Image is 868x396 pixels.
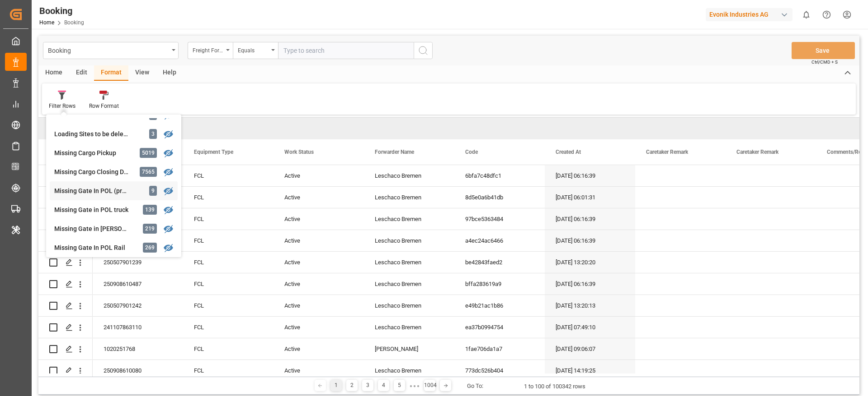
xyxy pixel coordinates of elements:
div: a4ec24ac6466 [454,230,545,251]
div: Press SPACE to select this row. [38,338,93,360]
div: FCL [183,295,274,316]
div: 773dc526b404 [454,360,545,381]
div: 250507901239 [93,252,183,273]
div: Leschaco Bremen [364,230,454,251]
div: Loading Sites to be deleted [54,129,133,139]
div: 2 [346,380,358,391]
div: 1 to 100 of 100342 rows [524,382,585,391]
div: 9 [149,186,157,196]
div: 241107863110 [93,317,183,338]
div: be42843faed2 [454,252,545,273]
div: 139 [143,205,157,215]
div: e49b21ac1b86 [454,295,545,316]
div: Active [274,317,364,338]
div: Freight Forwarder's Reference No. [193,44,223,55]
div: Leschaco Bremen [364,360,454,381]
div: Active [274,295,364,316]
div: Press SPACE to select this row. [38,295,93,317]
button: open menu [43,42,179,59]
div: Home [38,65,69,81]
div: 97bce5363484 [454,208,545,230]
a: Home [39,19,54,26]
div: 1fae706da1a7 [454,338,545,359]
div: FCL [183,317,274,338]
div: Format [94,65,128,81]
div: 5019 [140,148,157,158]
div: Leschaco Bremen [364,165,454,186]
div: Press SPACE to select this row. [38,187,93,208]
div: [DATE] 13:20:13 [545,295,635,316]
div: Go To: [467,382,483,391]
div: Missing Gate In POL Rail [54,243,133,253]
button: Evonik Industries AG [706,6,796,23]
div: Missing Gate in POL truck [54,205,133,215]
div: Missing Gate In POL (precarriage: null) [54,186,133,196]
span: Code [465,149,478,155]
div: FCL [183,273,274,295]
div: Press SPACE to select this row. [38,360,93,382]
span: Equipment Type [194,149,233,155]
div: View [128,65,156,81]
div: FCL [183,230,274,251]
div: Filter Rows [49,102,75,110]
div: Evonik Industries AG [706,8,793,21]
span: Forwarder Name [375,149,414,155]
div: Missing Cargo Closing Date [54,167,133,177]
div: FCL [183,338,274,359]
button: show 0 new notifications [796,5,816,25]
div: [DATE] 06:01:31 [545,187,635,208]
div: FCL [183,208,274,230]
div: 3 [149,129,157,139]
div: Missing Gate in [PERSON_NAME] [54,224,133,234]
button: Save [792,42,855,59]
div: 269 [143,243,157,253]
div: Edit [69,65,94,81]
div: Active [274,252,364,273]
div: ● ● ● [410,382,420,389]
div: [DATE] 09:06:07 [545,338,635,359]
div: ea37b0994754 [454,317,545,338]
div: 6bfa7c48dfc1 [454,165,545,186]
div: 4 [378,380,389,391]
div: Active [274,230,364,251]
span: Created At [556,149,581,155]
div: Leschaco Bremen [364,208,454,230]
span: Caretaker Remark [646,149,688,155]
div: 1 [330,380,342,391]
div: Press SPACE to select this row. [38,230,93,252]
div: [DATE] 14:19:25 [545,360,635,381]
div: FCL [183,165,274,186]
button: open menu [188,42,233,59]
div: Missing Cargo Pickup [54,148,133,158]
div: 1020251768 [93,338,183,359]
div: Equals [238,44,269,55]
div: [DATE] 06:16:39 [545,165,635,186]
div: 3 [362,380,373,391]
div: FCL [183,252,274,273]
div: 219 [143,224,157,234]
div: Leschaco Bremen [364,252,454,273]
div: Press SPACE to select this row. [38,252,93,273]
div: Press SPACE to select this row. [38,273,93,295]
div: bffa283619a9 [454,273,545,295]
div: Press SPACE to select this row. [38,208,93,230]
div: [DATE] 07:49:10 [545,317,635,338]
div: Help [156,65,183,81]
div: Active [274,165,364,186]
div: Active [274,360,364,381]
span: Ctrl/CMD + S [811,59,838,65]
div: Leschaco Bremen [364,317,454,338]
div: 250908610487 [93,273,183,295]
button: search button [414,42,433,59]
button: open menu [233,42,278,59]
div: Press SPACE to select this row. [38,165,93,187]
div: FCL [183,360,274,381]
button: Help Center [816,5,837,25]
div: [DATE] 06:16:39 [545,208,635,230]
div: Leschaco Bremen [364,187,454,208]
span: Work Status [284,149,314,155]
input: Type to search [278,42,414,59]
div: [DATE] 13:20:20 [545,252,635,273]
div: Active [274,338,364,359]
div: [DATE] 06:16:39 [545,230,635,251]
